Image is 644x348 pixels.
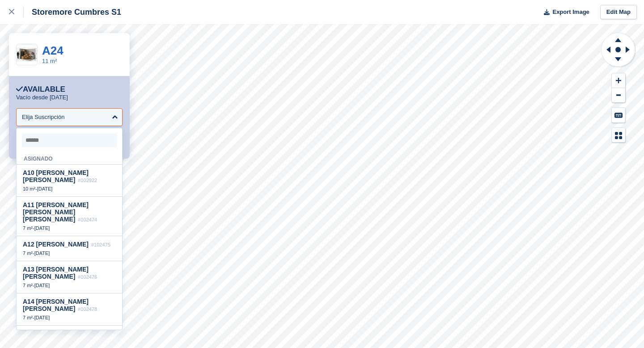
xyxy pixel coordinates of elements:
[23,225,33,231] span: 7 m²
[42,44,64,57] a: A24
[23,266,89,280] span: A13 [PERSON_NAME] [PERSON_NAME]
[23,241,89,248] span: A12 [PERSON_NAME]
[23,250,116,256] div: -
[23,169,89,183] span: A10 [PERSON_NAME] [PERSON_NAME]
[23,283,33,288] span: 7 m²
[538,5,589,20] button: Export Image
[78,306,97,312] span: #102478
[22,113,64,122] div: Elija Suscripción
[78,274,97,280] span: #102476
[23,282,116,289] div: -
[23,225,116,231] div: -
[23,186,116,192] div: -
[23,315,33,320] span: 7 m²
[78,178,97,183] span: #102922
[34,225,50,231] span: [DATE]
[552,8,589,17] span: Export Image
[600,5,637,20] a: Edit Map
[23,298,89,312] span: A14 [PERSON_NAME] [PERSON_NAME]
[16,94,68,101] p: Vacío desde [DATE]
[17,151,122,165] div: Asignado
[42,58,57,64] a: 11 m²
[23,201,89,223] span: A11 [PERSON_NAME] [PERSON_NAME] [PERSON_NAME]
[78,217,97,222] span: #102474
[612,128,625,143] button: Map Legend
[91,242,110,247] span: #102475
[612,108,625,123] button: Keyboard Shortcuts
[37,186,53,191] span: [DATE]
[34,283,50,288] span: [DATE]
[23,250,33,256] span: 7 m²
[17,47,37,62] img: 11.png
[23,186,35,191] span: 10 m²
[612,88,625,103] button: Zoom Out
[23,314,116,321] div: -
[16,85,65,94] div: Available
[34,315,50,320] span: [DATE]
[24,7,121,17] div: Storemore Cumbres S1
[612,73,625,88] button: Zoom In
[34,250,50,256] span: [DATE]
